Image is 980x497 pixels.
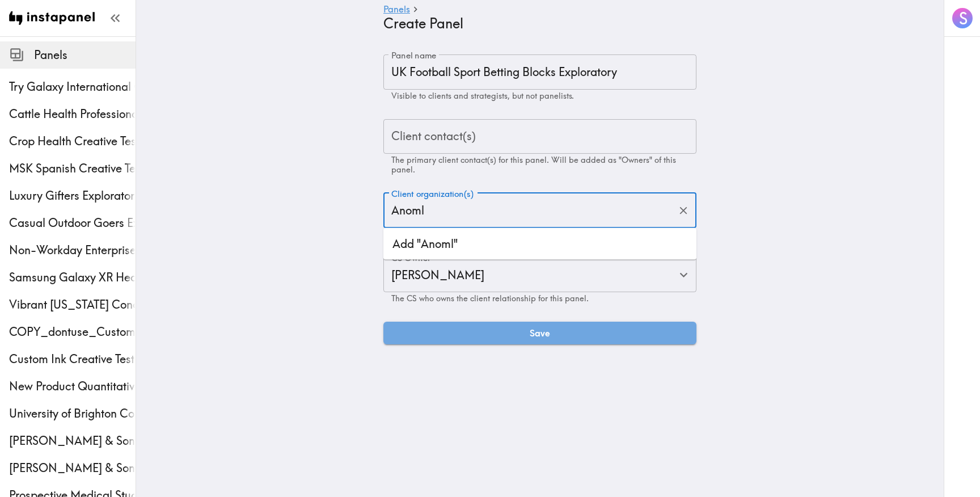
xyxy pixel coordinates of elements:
span: Try Galaxy International Consumer Exploratory [9,79,136,95]
span: Panels [34,47,136,63]
span: [PERSON_NAME] & Sons Integrated Options [9,460,136,476]
span: [PERSON_NAME] & Sons Instagram Recruit [9,433,136,449]
button: Save [383,322,696,344]
span: Samsung Galaxy XR Headset Quickturn Exploratory [9,269,136,285]
span: The primary client contact(s) for this panel. Will be added as "Owners" of this panel. [391,155,676,175]
label: Panel name [391,49,437,62]
label: Client organization(s) [391,188,474,200]
span: Custom Ink Creative Testing Phase 2 [9,351,136,367]
span: The CS who owns the client relationship for this panel. [391,293,589,304]
span: Casual Outdoor Goers Exploratory [9,215,136,231]
div: Edward & Sons Integrated Options [9,460,136,476]
span: COPY_dontuse_Custom Ink Creative Testing Phase 2 [9,324,136,340]
span: S [959,9,968,28]
span: University of Brighton Concept Testing [9,406,136,422]
span: MSK Spanish Creative Testing [9,161,136,176]
div: Edward & Sons Instagram Recruit [9,433,136,449]
span: Crop Health Creative Testing [9,133,136,149]
button: Clear [675,202,692,220]
span: Luxury Gifters Exploratory [9,188,136,204]
li: Add "Anoml" [383,233,696,255]
span: New Product Quantitative Exploratory [9,378,136,394]
span: Cattle Health Professionals Creative Testing [9,106,136,122]
span: Vibrant [US_STATE] Concept Testing [9,297,136,313]
div: Vibrant Arizona Concept Testing [9,297,136,313]
a: Panels [383,5,410,15]
button: Open [675,266,692,284]
button: S [951,7,974,30]
span: Visible to clients and strategists, but not panelists. [391,91,574,101]
span: Non-Workday Enterprise Solution Decision Maker Exploratory [9,242,136,258]
h4: Create Panel [383,15,687,32]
